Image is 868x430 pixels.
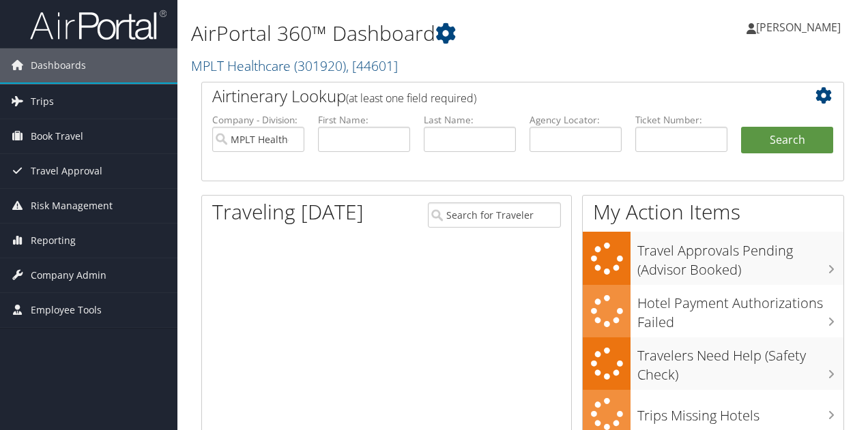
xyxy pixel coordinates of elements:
span: Company Admin [31,258,106,292]
span: Employee Tools [31,293,102,327]
label: Ticket Number: [635,113,727,127]
h1: My Action Items [583,198,843,226]
h2: Airtinerary Lookup [212,85,780,108]
a: Travel Approvals Pending (Advisor Booked) [583,232,843,284]
span: (at least one field required) [346,91,476,106]
span: Reporting [31,224,76,258]
span: Dashboards [31,48,86,82]
h1: Traveling [DATE] [212,198,364,226]
label: Company - Division: [212,113,304,127]
span: Travel Approval [31,154,102,188]
label: Agency Locator: [530,113,622,127]
img: airportal-logo.png [30,9,167,41]
span: [PERSON_NAME] [756,20,841,35]
label: Last Name: [424,113,516,127]
a: MPLT Healthcare [191,57,398,75]
a: [PERSON_NAME] [747,7,854,48]
span: ( 301920 ) [294,57,346,75]
a: Travelers Need Help (Safety Check) [583,337,843,390]
h1: AirPortal 360™ Dashboard [191,19,633,48]
label: First Name: [318,113,410,127]
a: Hotel Payment Authorizations Failed [583,285,843,337]
h3: Hotel Payment Authorizations Failed [637,287,843,332]
button: Search [741,127,833,154]
h3: Trips Missing Hotels [637,399,843,425]
span: Risk Management [31,189,113,223]
h3: Travelers Need Help (Safety Check) [637,339,843,384]
input: Search for Traveler [428,202,562,228]
span: Book Travel [31,119,83,153]
span: , [ 44601 ] [346,57,398,75]
span: Trips [31,85,54,119]
h3: Travel Approvals Pending (Advisor Booked) [637,234,843,279]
